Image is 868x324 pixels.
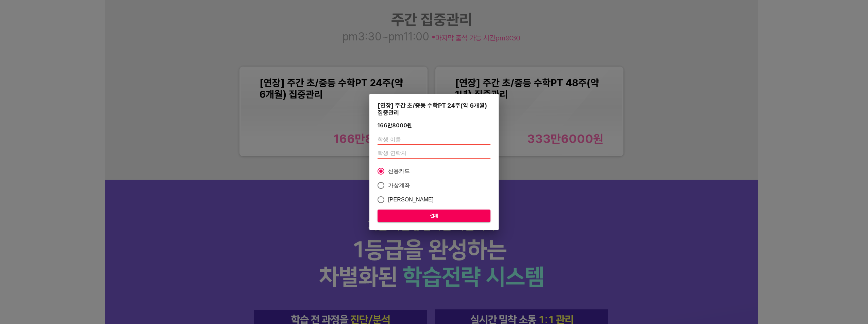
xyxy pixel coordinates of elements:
div: [연장] 주간 초/중등 수학PT 24주(약 6개월) 집중관리 [378,102,490,116]
span: 신용카드 [388,167,410,175]
span: 결제 [383,212,485,220]
button: 결제 [378,210,490,222]
span: [PERSON_NAME] [388,196,434,204]
input: 학생 연락처 [378,148,490,159]
div: 166만8000 원 [378,122,412,129]
input: 학생 이름 [378,134,490,145]
span: 가상계좌 [388,181,410,190]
